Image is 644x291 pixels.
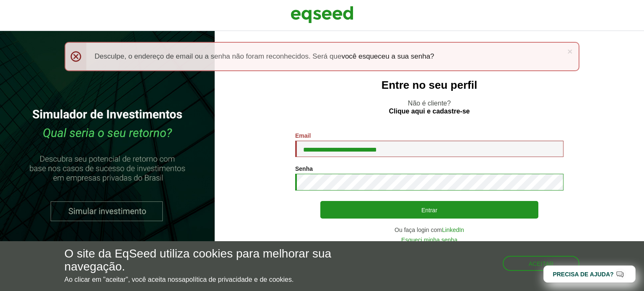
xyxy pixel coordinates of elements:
[389,108,470,115] a: Clique aqui e cadastre-se
[401,237,457,243] a: Esqueci minha senha
[503,256,580,271] button: Aceitar
[320,201,538,219] button: Entrar
[291,4,353,25] img: EqSeed Logo
[65,247,374,273] h5: O site da EqSeed utiliza cookies para melhorar sua navegação.
[231,99,627,115] p: Não é cliente?
[231,79,627,91] h2: Entre no seu perfil
[65,276,374,283] p: Ao clicar em "aceitar", você aceita nossa .
[295,227,563,233] div: Ou faça login com
[295,166,313,172] label: Senha
[65,42,580,71] div: Desculpe, o endereço de email ou a senha não foram reconhecidos. Será que
[567,47,572,56] a: ×
[442,227,464,233] a: LinkedIn
[295,133,311,139] label: Email
[185,276,292,283] a: política de privacidade e de cookies
[341,53,434,60] a: você esqueceu a sua senha?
